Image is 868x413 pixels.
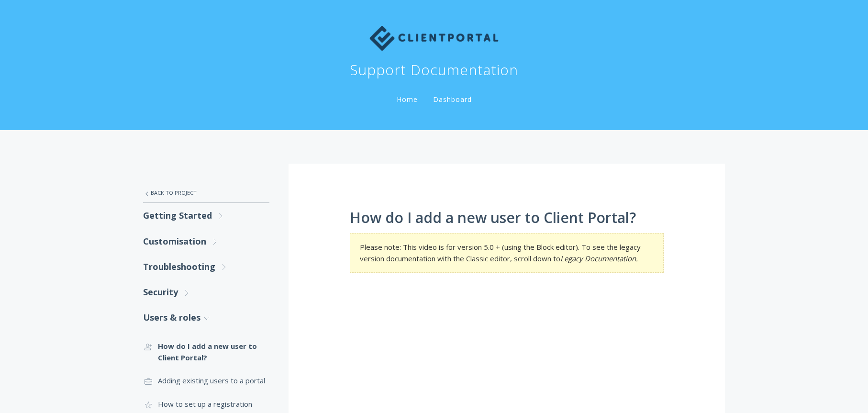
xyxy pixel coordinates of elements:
a: Troubleshooting [143,254,269,279]
a: Getting Started [143,203,269,228]
h1: Support Documentation [350,60,518,79]
a: How do I add a new user to Client Portal? [143,335,269,369]
a: Security [143,279,269,305]
a: Home [395,95,420,104]
a: Adding existing users to a portal [143,369,269,392]
a: Back to Project [143,183,269,203]
h1: How do I add a new user to Client Portal? [350,210,664,226]
a: Users & roles [143,305,269,330]
section: Please note: This video is for version 5.0 + (using the Block editor). To see the legacy version ... [350,233,664,273]
em: Legacy Documentation. [560,254,638,263]
a: Customisation [143,229,269,254]
a: Dashboard [431,95,474,104]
